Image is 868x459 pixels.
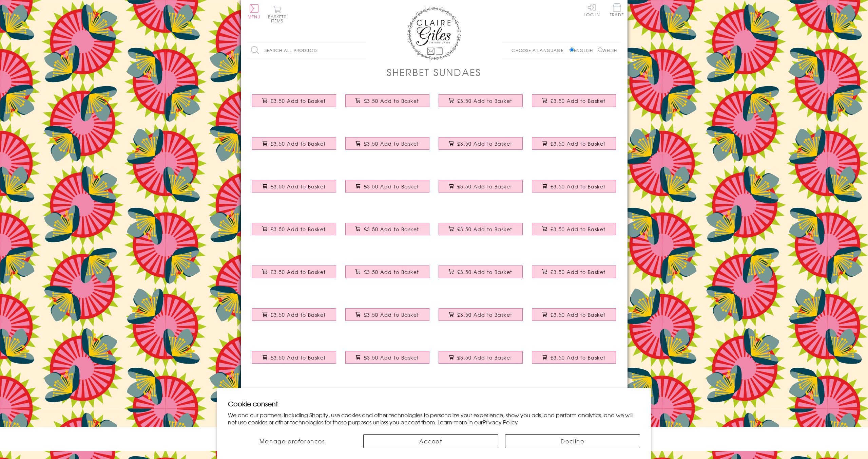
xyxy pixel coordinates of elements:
span: £3.50 Add to Basket [457,183,513,190]
a: Birthday Card, Pink Age 60, Happy 60th Birthday £3.50 Add to Basket [434,346,527,375]
button: £3.50 Add to Basket [345,223,429,235]
a: Birthday Card, Pink Heart, three cheers for the birthday girl! £3.50 Add to Basket [341,132,434,161]
span: £3.50 Add to Basket [551,354,606,361]
span: £3.50 Add to Basket [551,140,606,147]
span: £3.50 Add to Basket [271,226,326,233]
button: £3.50 Add to Basket [439,351,523,364]
span: £3.50 Add to Basket [271,140,326,147]
span: £3.50 Add to Basket [457,226,513,233]
span: £3.50 Add to Basket [364,311,419,318]
button: £3.50 Add to Basket [532,94,616,107]
a: Baby Card, Blue Bunting, Beautiful bouncing brand new Baby Boy £3.50 Add to Basket [434,303,527,332]
button: £3.50 Add to Basket [252,180,336,192]
button: £3.50 Add to Basket [252,308,336,321]
span: £3.50 Add to Basket [457,269,513,275]
button: £3.50 Add to Basket [252,351,336,364]
button: £3.50 Add to Basket [252,94,336,107]
button: £3.50 Add to Basket [532,137,616,150]
span: £3.50 Add to Basket [364,269,419,275]
a: Birthday Card, Bunting, Very Happy Birthday £3.50 Add to Basket [434,132,527,161]
a: Birthday Card, Birdcages, Wishing you a very Happy Birthday £3.50 Add to Basket [434,89,527,118]
span: £3.50 Add to Basket [364,183,419,190]
a: Birthday Card, Butterflies, Happy Birthday Grandma £3.50 Add to Basket [434,218,527,247]
button: £3.50 Add to Basket [345,94,429,107]
a: Wedding Card, Blue Banners, Congratulations Wedding Day £3.50 Add to Basket [434,175,527,204]
label: English [570,47,596,53]
input: Search [360,43,366,58]
span: £3.50 Add to Basket [551,311,606,318]
span: £3.50 Add to Basket [364,140,419,147]
a: Birthday Card, Blue Age 50, Happy 50th Birthday £3.50 Add to Basket [527,346,621,375]
a: Trade [610,3,624,18]
label: Welsh [598,47,617,53]
span: £3.50 Add to Basket [271,269,326,275]
button: £3.50 Add to Basket [252,137,336,150]
span: £3.50 Add to Basket [271,311,326,318]
span: £3.50 Add to Basket [457,311,513,318]
button: Basket0 items [268,5,287,23]
a: Birthday Card, Arrow and bird, Happy Birthday £3.50 Add to Basket [341,89,434,118]
img: Claire Giles Greetings Cards [407,7,461,60]
h2: Cookie consent [228,399,640,408]
p: We and our partners, including Shopify, use cookies and other technologies to personalize your ex... [228,411,640,426]
button: £3.50 Add to Basket [439,94,523,107]
button: £3.50 Add to Basket [345,137,429,150]
a: Birthday Card, Patterned Girls, Happy Birthday £3.50 Add to Basket [248,89,341,118]
p: Choose a language: [512,47,568,53]
span: £3.50 Add to Basket [551,269,606,275]
a: Thank You Card, Pink Stars, To a Great Teacher £3.50 Add to Basket [248,218,341,247]
span: £3.50 Add to Basket [551,97,606,104]
input: Search all products [248,43,366,58]
button: Decline [505,434,640,448]
span: £3.50 Add to Basket [457,140,513,147]
button: £3.50 Add to Basket [532,308,616,321]
a: Birthday Card, Pink Banner, Happy Birthday to you £3.50 Add to Basket [527,89,621,118]
a: Birthday Card, Blue Stars and arrow, Happy Birthday Nephew £3.50 Add to Basket [527,303,621,332]
a: Log In [584,3,600,17]
a: Birthday Card, Pink Stars, Happy Birthday to a special Daughter £3.50 Add to Basket [527,132,621,161]
a: Good Luck Card, Blue Stars, wishing you Good Luck £3.50 Add to Basket [341,346,434,375]
span: £3.50 Add to Basket [364,354,419,361]
button: £3.50 Add to Basket [439,137,523,150]
a: Birthday Card, Squirrels, Happy Birthday Aunt £3.50 Add to Basket [248,175,341,204]
button: Manage preferences [228,434,356,448]
span: 0 items [271,14,287,24]
button: £3.50 Add to Basket [252,223,336,235]
span: £3.50 Add to Basket [457,97,513,104]
a: Birthday Card, Blue Age 40, Happy 40th Birthday £3.50 Add to Basket [527,218,621,247]
a: Thank You Card, Pink Bunting, Thank You very Much £3.50 Add to Basket [434,260,527,290]
button: £3.50 Add to Basket [345,308,429,321]
span: Trade [610,3,624,17]
button: Menu [248,4,261,19]
a: Birthday Card, Pink Age 80, Happy 80th Birthday £3.50 Add to Basket [248,260,341,290]
a: Birthday Card, Blue Age 18, wishing you a Happy 18th Birthday £3.50 Add to Basket [341,218,434,247]
span: £3.50 Add to Basket [551,226,606,233]
button: £3.50 Add to Basket [439,308,523,321]
button: £3.50 Add to Basket [532,223,616,235]
button: £3.50 Add to Basket [252,265,336,278]
button: £3.50 Add to Basket [439,180,523,192]
button: £3.50 Add to Basket [532,351,616,364]
a: Birthday Card, Blue Stars, to my wonderful Husband, Happy Birthday £3.50 Add to Basket [341,260,434,290]
button: Accept [363,434,498,448]
span: £3.50 Add to Basket [364,226,419,233]
input: Welsh [598,48,602,52]
span: £3.50 Add to Basket [271,97,326,104]
a: Privacy Policy [483,418,518,426]
span: £3.50 Add to Basket [457,354,513,361]
span: £3.50 Add to Basket [551,183,606,190]
button: £3.50 Add to Basket [532,180,616,192]
button: £3.50 Add to Basket [345,351,429,364]
a: Thank You Card, Blue Stars, To a Great Teacher £3.50 Add to Basket [527,175,621,204]
span: £3.50 Add to Basket [271,354,326,361]
h1: Sherbet Sundaes [387,65,481,79]
a: Birthday Card, Pink Age 40, Happy 40th Birthday £3.50 Add to Basket [248,346,341,375]
button: £3.50 Add to Basket [345,180,429,192]
button: £3.50 Add to Basket [439,223,523,235]
a: Birthday Card, Blue Age 70, Happy 70th Birthday £3.50 Add to Basket [248,303,341,332]
span: £3.50 Add to Basket [271,183,326,190]
a: Birthday Card, Blue Age 30, Happy 30th Birthday £3.50 Add to Basket [341,303,434,332]
a: Good Luck Leaving Card, Bird Card, Goodbye and Good Luck £3.50 Add to Basket [527,260,621,290]
span: Menu [248,14,261,20]
a: Birthday Card, Patterned Girls, Happy Birthday Cousin £3.50 Add to Basket [341,175,434,204]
